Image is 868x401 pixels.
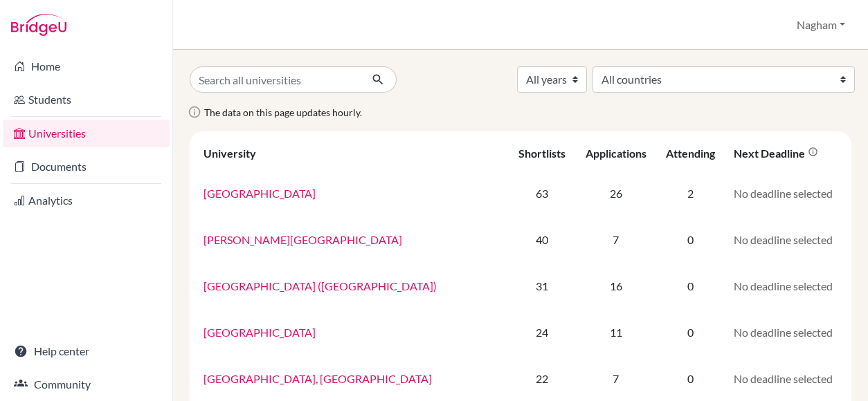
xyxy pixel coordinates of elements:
span: No deadline selected [734,326,833,339]
a: [GEOGRAPHIC_DATA] ([GEOGRAPHIC_DATA]) [204,279,437,292]
span: No deadline selected [734,233,833,246]
button: Nagham [790,12,851,38]
th: University [195,137,509,170]
td: 0 [656,309,725,355]
div: Shortlists [518,147,566,160]
td: 63 [509,170,575,216]
td: 0 [656,216,725,263]
span: No deadline selected [734,372,833,385]
td: 26 [575,170,656,216]
a: [GEOGRAPHIC_DATA] [204,187,316,200]
td: 2 [656,170,725,216]
td: 40 [509,216,575,263]
a: [PERSON_NAME][GEOGRAPHIC_DATA] [204,233,402,246]
a: [GEOGRAPHIC_DATA], [GEOGRAPHIC_DATA] [204,372,432,385]
input: Search all universities [190,66,361,93]
td: 16 [575,263,656,309]
a: Universities [3,120,170,147]
td: 11 [575,309,656,355]
a: Home [3,53,170,80]
div: Next deadline [734,147,818,160]
a: Students [3,86,170,113]
a: Help center [3,337,170,365]
td: 7 [575,216,656,263]
span: No deadline selected [734,279,833,292]
div: Applications [586,147,647,160]
td: 0 [656,263,725,309]
span: No deadline selected [734,187,833,200]
div: Attending [666,147,715,160]
a: Community [3,371,170,398]
a: Documents [3,153,170,180]
td: 24 [509,309,575,355]
span: The data on this page updates hourly. [204,106,362,118]
a: Analytics [3,187,170,214]
td: 31 [509,263,575,309]
a: [GEOGRAPHIC_DATA] [204,326,316,339]
img: Bridge-U [11,14,66,36]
